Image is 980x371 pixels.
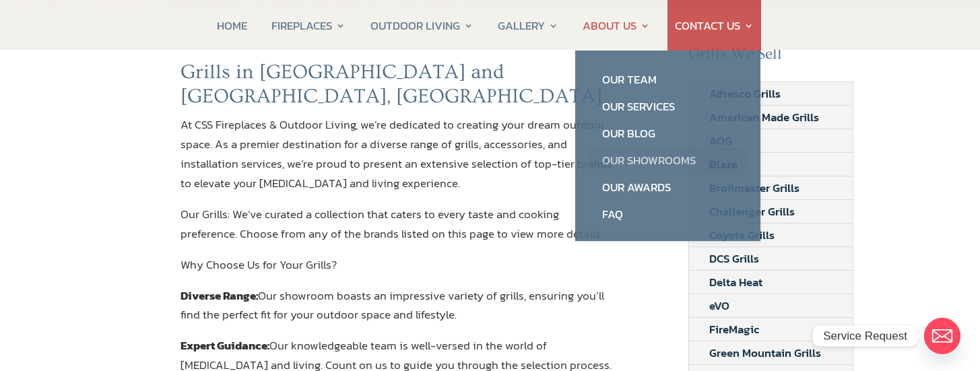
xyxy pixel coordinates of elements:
[589,66,747,93] a: Our Team
[181,286,613,337] p: Our showroom boasts an impressive variety of grills, ensuring you’ll find the perfect fit for you...
[589,201,747,228] a: FAQ
[181,337,269,354] strong: Expert Guidance:
[181,60,613,115] h2: Grills in [GEOGRAPHIC_DATA] and [GEOGRAPHIC_DATA], [GEOGRAPHIC_DATA]
[689,318,779,341] a: FireMagic
[924,318,960,354] a: Email
[589,93,747,120] a: Our Services
[181,255,613,286] p: Why Choose Us for Your Grills?
[589,120,747,147] a: Our Blog
[589,174,747,201] a: Our Awards
[181,205,613,255] p: Our Grills: We’ve curated a collection that caters to every taste and cooking preference. Choose ...
[181,115,613,205] p: At CSS Fireplaces & Outdoor Living, we’re dedicated to creating your dream outdoor space. As a pr...
[688,45,854,71] h2: Grills We Sell
[689,247,779,270] a: DCS Grills
[689,106,839,129] a: American Made Grills
[689,341,841,364] a: Green Mountain Grills
[689,271,783,294] a: Delta Heat
[689,294,750,317] a: eVO
[181,287,258,304] strong: Diverse Range:
[589,147,747,174] a: Our Showrooms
